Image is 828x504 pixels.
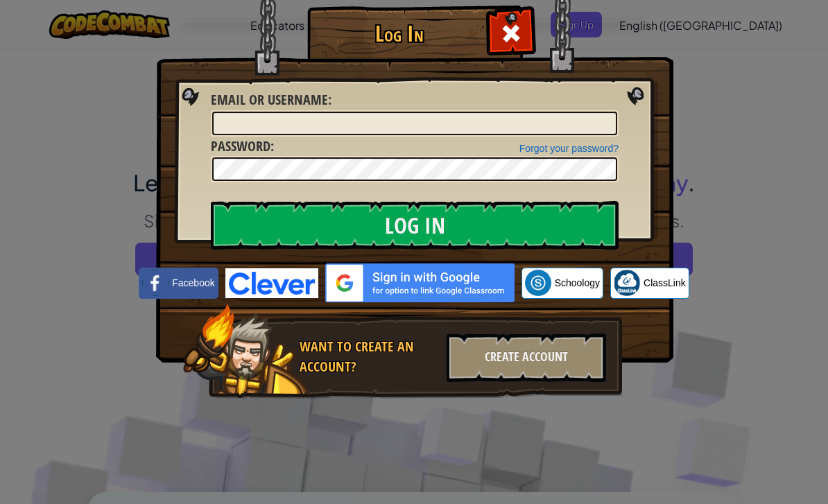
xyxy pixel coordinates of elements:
[644,276,686,290] span: ClassLink
[211,137,274,157] label: :
[211,90,331,110] label: :
[614,270,640,296] img: classlink-logo-small.png
[211,90,328,109] span: Email or Username
[211,201,619,250] input: Log In
[142,270,169,296] img: facebook_small.png
[311,21,488,46] h1: Log In
[555,276,600,290] span: Schoology
[211,137,270,155] span: Password
[525,270,551,296] img: schoology.png
[225,268,318,298] img: clever-logo-blue.png
[300,337,438,376] div: Want to create an account?
[325,263,515,302] img: gplus_sso_button2.svg
[447,333,606,382] div: Create Account
[172,276,214,290] span: Facebook
[519,143,619,154] a: Forgot your password?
